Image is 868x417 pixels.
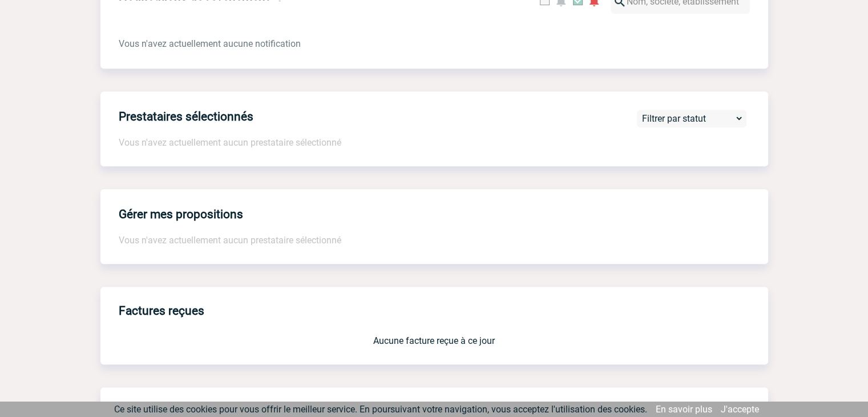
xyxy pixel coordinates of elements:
[114,404,647,415] span: Ce site utilise des cookies pour vous offrir le meilleur service. En poursuivant votre navigation...
[119,38,301,49] span: Vous n'avez actuellement aucune notification
[119,335,750,346] p: Aucune facture reçue à ce jour
[656,404,712,415] a: En savoir plus
[119,235,750,246] p: Vous n'avez actuellement aucun prestataire sélectionné
[119,207,243,221] h4: Gérer mes propositions
[721,404,759,415] a: J'accepte
[119,110,253,123] h4: Prestataires sélectionnés
[119,296,768,326] h3: Factures reçues
[119,137,768,148] p: Vous n'avez actuellement aucun prestataire sélectionné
